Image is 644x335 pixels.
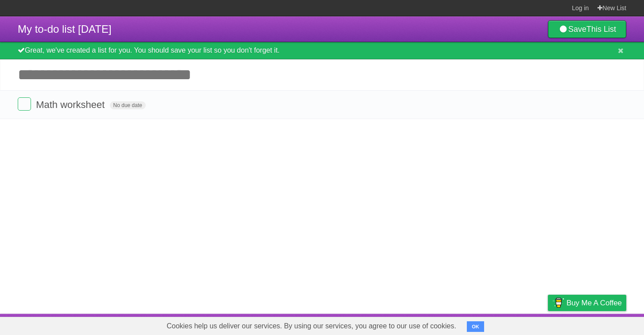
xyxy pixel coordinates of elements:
span: Buy me a coffee [566,295,622,311]
a: Terms [506,316,526,333]
a: SaveThis List [548,20,626,38]
button: OK [467,321,484,332]
span: Cookies help us deliver our services. By using our services, you agree to our use of cookies. [158,317,465,335]
a: Suggest a feature [570,316,626,333]
span: Math worksheet [36,99,107,110]
span: No due date [110,101,146,109]
span: My to-do list [DATE] [18,23,112,35]
img: Buy me a coffee [552,295,564,310]
a: Buy me a coffee [548,295,626,311]
a: Developers [459,316,495,333]
a: About [430,316,449,333]
a: Privacy [536,316,559,333]
label: Done [18,97,31,111]
b: This List [586,25,616,34]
